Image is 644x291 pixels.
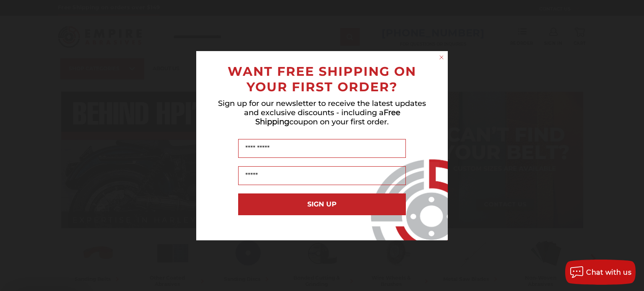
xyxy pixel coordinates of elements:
input: Email [238,166,406,185]
span: Sign up for our newsletter to receive the latest updates and exclusive discounts - including a co... [218,99,426,126]
span: Chat with us [586,268,631,276]
span: Free Shipping [255,108,400,126]
button: Close dialog [437,53,446,62]
button: SIGN UP [238,193,406,215]
span: WANT FREE SHIPPING ON YOUR FIRST ORDER? [228,64,416,95]
button: Chat with us [565,260,636,285]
